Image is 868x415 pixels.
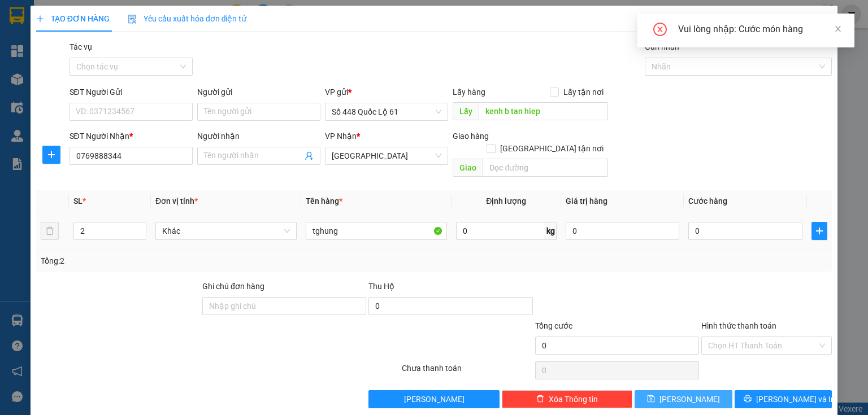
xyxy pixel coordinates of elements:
[155,196,198,206] span: Đơn vị tính
[41,222,59,240] button: delete
[36,15,44,23] span: plus
[496,142,608,155] span: [GEOGRAPHIC_DATA] tận nơi
[635,390,732,408] button: save[PERSON_NAME]
[483,159,608,177] input: Dọc đường
[566,222,680,240] input: 0
[549,393,598,405] span: Xóa Thông tin
[332,103,441,120] span: Số 448 Quốc Lộ 61
[744,395,752,404] span: printer
[368,390,499,408] button: [PERSON_NAME]
[735,390,832,408] button: printer[PERSON_NAME] và In
[332,147,441,164] span: Phú Yên
[70,130,193,142] div: SĐT Người Nhận
[70,42,92,51] label: Tác vụ
[453,132,489,141] span: Giao hàng
[756,393,835,405] span: [PERSON_NAME] và In
[659,393,720,405] span: [PERSON_NAME]
[566,196,607,206] span: Giá trị hàng
[42,146,60,164] button: plus
[688,196,727,206] span: Cước hàng
[453,102,479,120] span: Lấy
[453,88,485,97] span: Lấy hàng
[202,297,366,315] input: Ghi chú đơn hàng
[306,196,342,206] span: Tên hàng
[806,6,837,37] button: Close
[536,395,544,404] span: delete
[701,321,776,330] label: Hình thức thanh toán
[812,226,827,235] span: plus
[73,196,83,206] span: SL
[197,86,320,98] div: Người gửi
[559,86,608,98] span: Lấy tận nơi
[41,255,336,267] div: Tổng: 2
[202,282,264,291] label: Ghi chú đơn hàng
[834,25,842,33] span: close
[486,196,526,206] span: Định lượng
[502,390,632,408] button: deleteXóa Thông tin
[545,222,557,240] span: kg
[453,159,483,177] span: Giao
[70,86,193,98] div: SĐT Người Gửi
[678,23,841,36] div: Vui lòng nhập: Cước món hàng
[305,151,314,160] span: user-add
[647,395,655,404] span: save
[325,132,357,141] span: VP Nhận
[162,222,290,239] span: Khác
[653,23,667,38] span: close-circle
[43,150,60,159] span: plus
[479,102,608,120] input: Dọc đường
[535,321,572,330] span: Tổng cước
[811,222,827,240] button: plus
[128,15,137,24] img: icon
[306,222,447,240] input: VD: Bàn, Ghế
[36,14,110,23] span: TẠO ĐƠN HÀNG
[401,362,533,382] div: Chưa thanh toán
[368,282,394,291] span: Thu Hộ
[404,393,465,405] span: [PERSON_NAME]
[197,130,320,142] div: Người nhận
[325,86,448,98] div: VP gửi
[128,14,247,23] span: Yêu cầu xuất hóa đơn điện tử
